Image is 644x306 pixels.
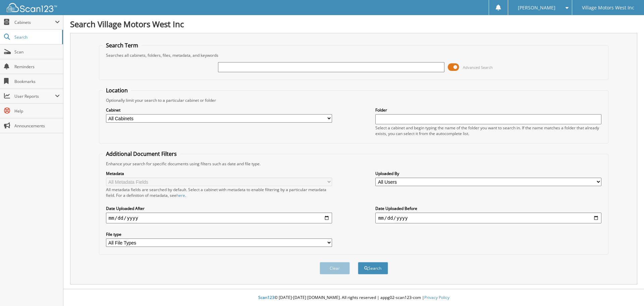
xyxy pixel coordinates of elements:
span: Search [14,34,59,40]
span: Bookmarks [14,79,60,84]
input: start [106,213,332,223]
span: Help [14,108,60,114]
input: end [375,213,601,223]
h1: Search Village Motors West Inc [70,18,637,30]
div: Searches all cabinets, folders, files, metadata, and keywords [103,52,605,58]
label: Uploaded By [375,171,601,176]
span: Announcements [14,123,60,129]
button: Clear [320,262,350,274]
label: Folder [375,107,601,113]
span: Cabinets [14,19,55,25]
legend: Location [103,87,131,94]
label: File type [106,231,332,237]
div: Select a cabinet and begin typing the name of the folder you want to search in. If the name match... [375,125,601,136]
label: Date Uploaded After [106,206,332,211]
img: scan123-logo-white.svg [7,3,57,12]
div: All metadata fields are searched by default. Select a cabinet with metadata to enable filtering b... [106,187,332,198]
label: Metadata [106,171,332,176]
legend: Additional Document Filters [103,150,180,158]
iframe: Chat Widget [610,274,644,306]
span: Advanced Search [463,65,493,70]
button: Search [358,262,388,274]
span: [PERSON_NAME] [518,6,555,10]
span: Scan [14,49,60,55]
span: User Reports [14,93,55,99]
div: Enhance your search for specific documents using filters such as date and file type. [103,161,605,167]
div: Optionally limit your search to a particular cabinet or folder [103,97,605,103]
a: Privacy Policy [424,295,449,300]
span: Reminders [14,64,60,70]
label: Date Uploaded Before [375,206,601,211]
a: here [176,192,185,198]
span: Scan123 [258,295,274,300]
label: Cabinet [106,107,332,113]
span: Village Motors West Inc [582,6,634,10]
legend: Search Term [103,42,142,49]
div: © [DATE]-[DATE] [DOMAIN_NAME]. All rights reserved | appg02-scan123-com | [63,290,644,306]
